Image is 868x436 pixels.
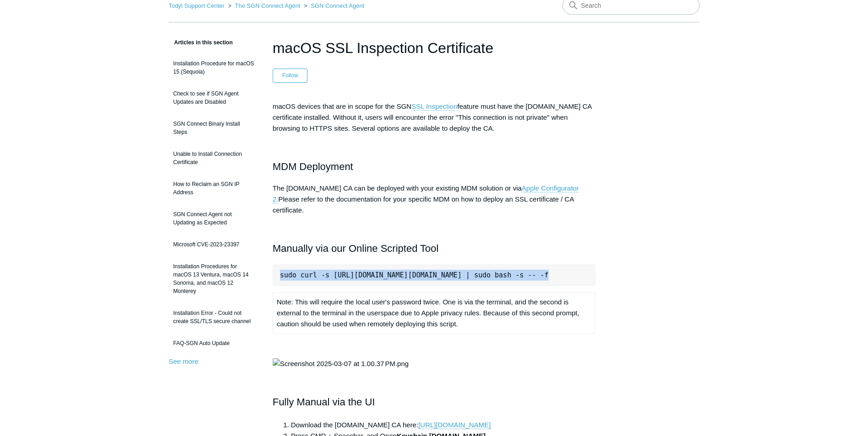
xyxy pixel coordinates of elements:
a: Microsoft CVE-2023-23397 [169,236,259,253]
h2: Manually via our Online Scripted Tool [273,240,596,256]
a: The SGN Connect Agent [235,2,300,9]
p: The [DOMAIN_NAME] CA can be deployed with your existing MDM solution or via Please refer to the d... [273,183,596,216]
li: The SGN Connect Agent [226,2,302,9]
a: Installation Procedures for macOS 13 Ventura, macOS 14 Sonoma, and macOS 12 Monterey [169,258,259,300]
td: Note: This will require the local user's password twice. One is via the terminal, and the second ... [273,293,595,334]
a: Unable to Install Connection Certificate [169,145,259,171]
a: Apple Configurator 2. [273,184,579,203]
a: Installation Error - Could not create SSL/TLS secure channel [169,304,259,330]
p: macOS devices that are in scope for the SGN feature must have the [DOMAIN_NAME] CA certificate in... [273,101,596,134]
a: SGN Connect Agent not Updating as Expected [169,206,259,231]
li: Download the [DOMAIN_NAME] CA here: [291,420,596,431]
a: FAQ-SGN Auto Update [169,335,259,352]
img: Screenshot 2025-03-07 at 1.00.37 PM.png [273,358,409,369]
a: SGN Connect Binary Install Steps [169,115,259,141]
a: See more [169,357,199,365]
span: Articles in this section [169,39,233,46]
a: Installation Procedure for macOS 15 (Sequoia) [169,55,259,80]
h2: MDM Deployment [273,159,596,175]
a: How to Reclaim an SGN IP Address [169,175,259,201]
h1: macOS SSL Inspection Certificate [273,37,596,59]
a: [URL][DOMAIN_NAME] [418,421,491,429]
pre: sudo curl -s [URL][DOMAIN_NAME][DOMAIN_NAME] | sudo bash -s -- -f [273,265,596,286]
a: SSL Inspection [411,102,457,111]
li: SGN Connect Agent [302,2,364,9]
a: SGN Connect Agent [311,2,364,9]
button: Follow Article [273,69,308,82]
h2: Fully Manual via the UI [273,394,596,410]
li: Todyl Support Center [169,2,226,9]
a: Todyl Support Center [169,2,225,9]
a: Check to see if SGN Agent Updates are Disabled [169,85,259,111]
